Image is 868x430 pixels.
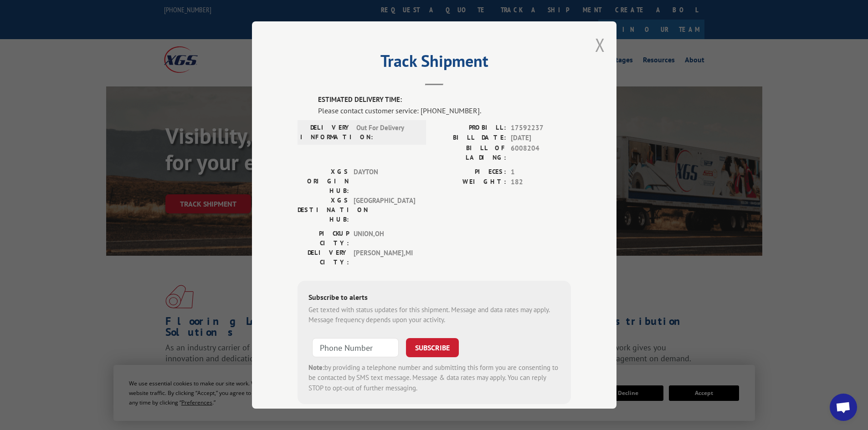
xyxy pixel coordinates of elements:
[308,363,324,372] strong: Note:
[595,33,605,57] button: Close modal
[354,248,415,267] span: [PERSON_NAME] , MI
[354,229,415,248] span: UNION , OH
[434,143,506,162] label: BILL OF LADING:
[298,167,349,196] label: XGS ORIGIN HUB:
[434,167,506,177] label: PIECES:
[354,196,415,224] span: [GEOGRAPHIC_DATA]
[356,123,418,142] span: Out For Delivery
[298,248,349,267] label: DELIVERY CITY:
[308,363,560,394] div: by providing a telephone number and submitting this form you are consenting to be contacted by SM...
[312,338,399,357] input: Phone Number
[298,196,349,224] label: XGS DESTINATION HUB:
[511,143,571,162] span: 6008204
[830,394,857,421] div: Open chat
[308,292,560,305] div: Subscribe to alerts
[434,177,506,187] label: WEIGHT:
[308,305,560,325] div: Get texted with status updates for this shipment. Message and data rates may apply. Message frequ...
[511,167,571,177] span: 1
[406,338,459,357] button: SUBSCRIBE
[511,177,571,187] span: 182
[318,105,571,116] div: Please contact customer service: [PHONE_NUMBER].
[434,133,506,143] label: BILL DATE:
[354,167,415,196] span: DAYTON
[434,123,506,133] label: PROBILL:
[511,123,571,133] span: 17592237
[318,95,571,105] label: ESTIMATED DELIVERY TIME:
[511,133,571,143] span: [DATE]
[298,229,349,248] label: PICKUP CITY:
[300,123,352,142] label: DELIVERY INFORMATION:
[298,55,571,72] h2: Track Shipment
